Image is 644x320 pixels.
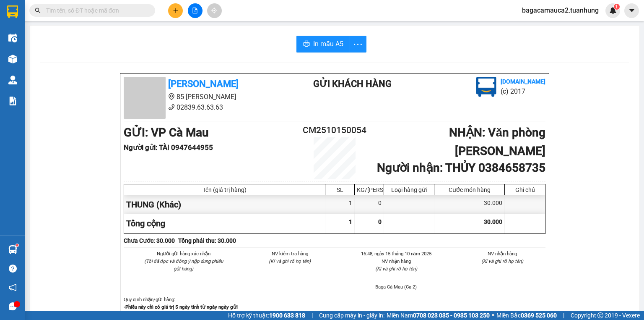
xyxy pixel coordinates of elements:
b: [PERSON_NAME] [168,79,239,89]
span: ⚪️ [492,314,494,317]
span: 1 [615,4,618,10]
span: search [35,8,41,13]
strong: 0369 525 060 [521,312,557,319]
div: 0 [355,195,384,214]
span: | [563,311,564,320]
span: Cung cấp máy in - giấy in: [319,311,384,320]
input: Tìm tên, số ĐT hoặc mã đơn [46,6,145,15]
div: Tên (giá trị hàng) [126,186,323,193]
li: Baga Cà Mau (Ca 2) [353,283,439,291]
sup: 1 [614,4,620,10]
span: phone [168,104,175,110]
span: copyright [597,312,603,318]
span: 30.000 [484,218,502,225]
b: Tổng phải thu: 30.000 [178,237,236,244]
img: solution-icon [8,97,17,105]
i: (Kí và ghi rõ họ tên) [375,266,417,272]
button: aim [207,3,222,18]
span: 1 [349,218,352,225]
div: 30.000 [434,195,505,214]
span: notification [9,283,17,291]
sup: 1 [16,244,18,247]
img: logo.jpg [476,77,496,97]
span: Miền Nam [387,311,490,320]
strong: 0708 023 035 - 0935 103 250 [413,312,490,319]
span: environment [168,93,175,100]
button: more [350,36,366,52]
strong: -Phiếu này chỉ có giá trị 5 ngày tính từ ngày ngày gửi [124,304,238,310]
b: NHẬN : Văn phòng [PERSON_NAME] [449,126,545,158]
div: Loại hàng gửi [386,186,432,193]
img: warehouse-icon [8,34,17,42]
span: file-add [192,8,198,13]
img: logo-vxr [7,5,18,18]
img: icon-new-feature [609,7,617,14]
i: (Kí và ghi rõ họ tên) [269,258,311,264]
span: | [312,311,313,320]
li: NV nhận hàng [460,250,546,257]
span: Hỗ trợ kỹ thuật: [228,311,305,320]
b: Người gửi : TÀI 0947644955 [124,143,213,152]
span: plus [173,8,179,13]
div: Cước món hàng [436,186,502,193]
b: Gửi khách hàng [313,79,392,89]
span: In mẫu A5 [313,39,343,49]
i: (Tôi đã đọc và đồng ý nộp dung phiếu gửi hàng) [144,258,223,272]
span: message [9,302,17,310]
div: 1 [325,195,355,214]
b: Chưa Cước : 30.000 [124,237,175,244]
b: Người nhận : THỦY 0384658735 [377,161,545,175]
div: Ghi chú [507,186,543,193]
i: (Kí và ghi rõ họ tên) [481,258,523,264]
li: (c) 2017 [501,86,545,97]
button: plus [168,3,183,18]
div: SL [327,186,352,193]
li: 02839.63.63.63 [124,102,280,113]
li: Người gửi hàng xác nhận [140,250,227,257]
li: 16:48, ngày 15 tháng 10 năm 2025 [353,250,439,257]
span: printer [303,40,310,48]
li: NV nhận hàng [353,257,439,265]
li: 85 [PERSON_NAME] [124,92,280,102]
strong: 1900 633 818 [269,312,305,319]
span: bagacamauca2.tuanhung [515,5,605,16]
span: caret-down [628,7,636,14]
b: [DOMAIN_NAME] [501,78,545,85]
div: KG/[PERSON_NAME] [357,186,382,193]
li: NV kiểm tra hàng [247,250,333,257]
div: THUNG (Khác) [124,195,325,214]
h2: CM2510150054 [299,123,370,137]
b: GỬI : VP Cà Mau [124,126,209,139]
img: warehouse-icon [8,76,17,84]
span: Miền Bắc [496,311,557,320]
span: more [350,39,366,50]
img: warehouse-icon [8,245,17,254]
span: Tổng cộng [126,218,165,228]
span: 0 [378,218,382,225]
img: warehouse-icon [8,55,17,63]
span: aim [211,8,217,13]
button: file-add [188,3,203,18]
button: printerIn mẫu A5 [296,36,350,52]
span: question-circle [9,265,17,273]
button: caret-down [624,3,639,18]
